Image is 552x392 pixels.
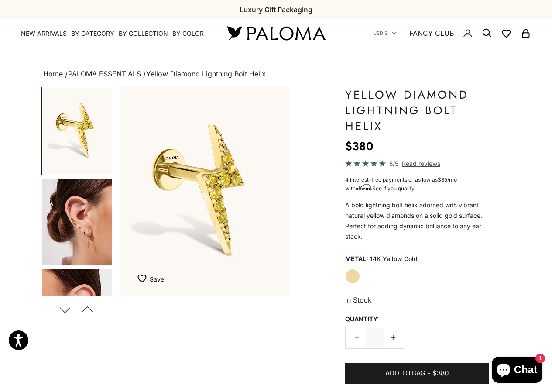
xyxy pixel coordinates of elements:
[345,176,457,192] span: 4 interest-free payments or as low as /mo with .
[345,294,489,306] p: In Stock
[71,29,114,38] summary: By Category
[42,179,112,265] img: #YellowGold #RoseGold #WhiteGold
[21,29,206,38] nav: Primary navigation
[370,252,418,265] variant-option-value: 14K Yellow Gold
[432,368,449,379] span: $380
[137,274,150,283] img: wishlist
[373,29,396,37] button: USD $
[42,88,112,174] img: #YellowGold
[356,184,371,191] span: Affirm
[389,158,398,168] span: 5/5
[385,368,425,379] span: Add to bag
[120,87,289,296] img: #YellowGold
[345,313,379,326] legend: Quantity:
[41,68,511,80] nav: breadcrumbs
[489,357,545,385] inbox-online-store-chat: Shopify online store chat
[172,29,204,38] summary: By Color
[409,28,454,39] a: FANCY CLUB
[345,138,374,155] sale-price: $380
[137,270,164,288] button: Add to Wishlist
[146,69,266,78] span: Yellow Diamond Lightning Bolt Helix
[41,268,113,356] button: Go to item 4
[345,252,368,265] legend: Metal:
[119,29,168,38] summary: By Collection
[372,185,415,192] a: See if you qualify - Learn more about Affirm Financing (opens in modal)
[42,269,112,355] img: #YellowGold #RoseGold #WhiteGold
[68,69,141,78] a: PALOMA ESSENTIALS
[345,200,489,242] p: A bold lightning bolt helix adorned with vibrant natural yellow diamonds on a solid gold surface....
[402,158,440,168] span: Read reviews
[373,19,531,47] nav: Secondary navigation
[43,69,63,78] a: Home
[41,87,113,175] button: Go to item 1
[438,176,447,183] span: $35
[345,158,489,168] a: 5/5 Read reviews
[240,4,312,15] p: Luxury Gift Packaging
[345,363,489,384] button: Add to bag-$380
[41,178,113,266] button: Go to item 3
[373,29,387,37] span: USD $
[21,29,67,38] a: NEW ARRIVALS
[345,87,489,134] h1: Yellow Diamond Lightning Bolt Helix
[120,87,289,296] div: Item 1 of 10
[366,328,384,347] input: Change quantity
